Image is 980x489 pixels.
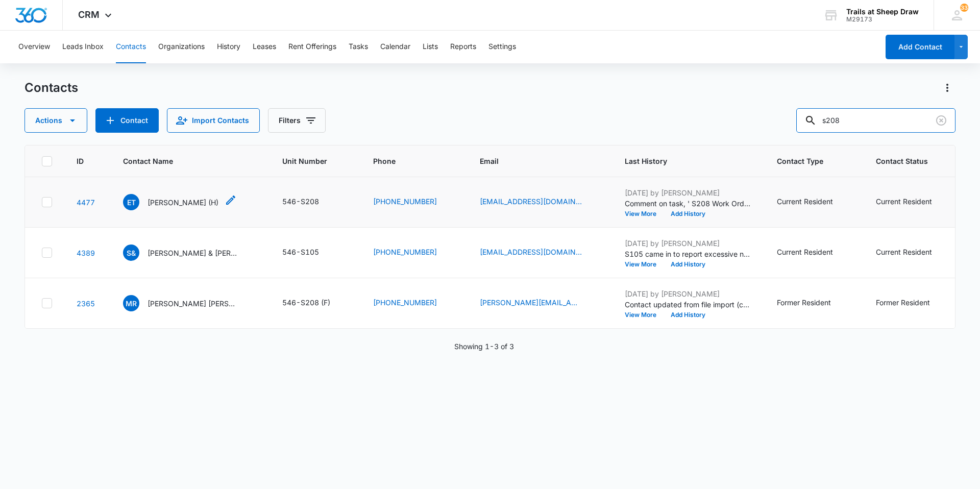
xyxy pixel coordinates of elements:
[876,297,948,309] div: Contact Status - Former Resident - Select to Edit Field
[268,108,326,133] button: Filters
[960,4,968,12] div: notifications count
[77,198,95,207] a: Navigate to contact details page for Evelyn Torres (H)
[876,297,930,308] div: Former Resident
[282,196,319,207] div: 546-S208
[846,8,919,16] div: account name
[777,297,831,308] div: Former Resident
[18,31,50,63] button: Overview
[450,31,476,63] button: Reports
[148,248,239,258] p: [PERSON_NAME] & [PERSON_NAME]
[282,247,337,259] div: Unit Number - 546-S105 - Select to Edit Field
[373,196,437,207] a: [PHONE_NUMBER]
[777,196,833,207] div: Current Resident
[625,238,752,249] p: [DATE] by [PERSON_NAME]
[373,196,455,208] div: Phone - (970) 652-4346 - Select to Edit Field
[876,196,932,207] div: Current Resident
[625,211,664,217] button: View More
[95,108,159,133] button: Add Contact
[158,31,205,63] button: Organizations
[664,211,713,217] button: Add History
[876,196,950,208] div: Contact Status - Current Resident - Select to Edit Field
[373,297,455,309] div: Phone - (970) 584-4223 - Select to Edit Field
[123,244,139,261] span: S&
[625,299,752,310] p: Contact updated from file import (contacts-20231023195256.csv): --
[876,247,932,257] div: Current Resident
[480,196,600,208] div: Email - remmyj190@gmail.com - Select to Edit Field
[625,249,752,259] p: S105 came in to report excessive noise from S207. Loud stomping all hours of the night for up to ...
[625,187,752,198] p: [DATE] by [PERSON_NAME]
[876,156,936,166] span: Contact Status
[282,297,349,309] div: Unit Number - 546-S208 (F) - Select to Edit Field
[24,80,78,95] h1: Contacts
[423,31,438,63] button: Lists
[77,156,84,166] span: ID
[148,197,218,208] p: [PERSON_NAME] (H)
[625,156,738,166] span: Last History
[282,297,330,308] div: 546-S208 (F)
[480,196,582,207] a: [EMAIL_ADDRESS][DOMAIN_NAME]
[373,156,440,166] span: Phone
[123,295,139,311] span: MR
[777,156,837,166] span: Contact Type
[24,108,87,133] button: Actions
[939,80,955,96] button: Actions
[876,247,950,259] div: Contact Status - Current Resident - Select to Edit Field
[77,249,95,257] a: Navigate to contact details page for Sophie & James Herrera
[282,156,349,166] span: Unit Number
[664,261,713,267] button: Add History
[664,312,713,318] button: Add History
[480,247,582,257] a: [EMAIL_ADDRESS][DOMAIN_NAME]
[933,112,949,129] button: Clear
[625,261,664,267] button: View More
[123,194,139,210] span: ET
[796,108,955,133] input: Search Contacts
[123,194,237,210] div: Contact Name - Evelyn Torres (H) - Select to Edit Field
[846,16,919,23] div: account id
[123,156,243,166] span: Contact Name
[480,156,585,166] span: Email
[777,247,851,259] div: Contact Type - Current Resident - Select to Edit Field
[282,196,337,208] div: Unit Number - 546-S208 - Select to Edit Field
[123,295,258,311] div: Contact Name - Monica Reyes Ana Marquez Ashley Luna - Select to Edit Field
[167,108,260,133] button: Import Contacts
[480,297,582,308] a: [PERSON_NAME][EMAIL_ADDRESS][DOMAIN_NAME]
[488,31,516,63] button: Settings
[886,35,954,59] button: Add Contact
[625,312,664,318] button: View More
[349,31,368,63] button: Tasks
[373,247,437,257] a: [PHONE_NUMBER]
[960,4,968,12] span: 33
[282,247,319,257] div: 546-S105
[78,9,100,20] span: CRM
[777,297,849,309] div: Contact Type - Former Resident - Select to Edit Field
[373,247,455,259] div: Phone - (970) 576-8446 - Select to Edit Field
[288,31,336,63] button: Rent Offerings
[217,31,240,63] button: History
[777,196,851,208] div: Contact Type - Current Resident - Select to Edit Field
[253,31,276,63] button: Leases
[380,31,410,63] button: Calendar
[148,298,239,309] p: [PERSON_NAME] [PERSON_NAME] [PERSON_NAME]
[480,247,600,259] div: Email - sophieherrera190@gmail.com - Select to Edit Field
[123,244,258,261] div: Contact Name - Sophie & James Herrera - Select to Edit Field
[77,299,95,308] a: Navigate to contact details page for Monica Reyes Ana Marquez Ashley Luna
[625,198,752,209] p: Comment on task, ' S208 Work Order ' "I put the Dryer in dignostics mode and didn’t find any issu...
[480,297,600,309] div: Email - danahe.620@gmail.com - Select to Edit Field
[777,247,833,257] div: Current Resident
[373,297,437,308] a: [PHONE_NUMBER]
[62,31,104,63] button: Leads Inbox
[116,31,146,63] button: Contacts
[625,288,752,299] p: [DATE] by [PERSON_NAME]
[454,341,514,352] p: Showing 1-3 of 3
